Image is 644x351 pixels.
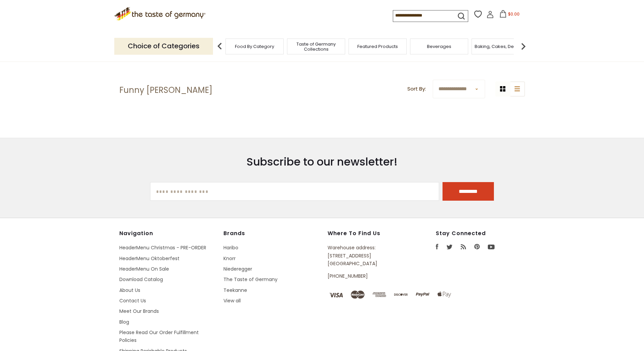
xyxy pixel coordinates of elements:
a: View all [223,297,241,304]
label: Sort By: [407,85,426,93]
a: Food By Category [235,44,274,49]
span: $0.00 [508,11,520,17]
a: Beverages [427,44,451,49]
a: Niederegger [223,266,252,272]
p: Choice of Categories [114,38,213,54]
h4: Brands [223,230,321,237]
a: About Us [119,287,140,294]
a: Contact Us [119,297,146,304]
img: previous arrow [213,40,226,53]
h4: Navigation [119,230,217,237]
h4: Where to find us [328,230,405,237]
button: $0.00 [495,10,524,20]
p: [PHONE_NUMBER] [328,272,405,280]
img: next arrow [517,40,530,53]
p: Warehouse address: [STREET_ADDRESS] [GEOGRAPHIC_DATA] [328,244,405,268]
h4: Stay Connected [436,230,525,237]
a: Featured Products [357,44,398,49]
a: Meet Our Brands [119,308,159,315]
h3: Subscribe to our newsletter! [150,155,494,169]
a: Download Catalog [119,276,163,283]
a: Blog [119,319,129,325]
a: Knorr [223,255,236,262]
a: HeaderMenu On Sale [119,266,169,272]
a: HeaderMenu Oktoberfest [119,255,180,262]
a: Teekanne [223,287,247,294]
a: HeaderMenu Christmas - PRE-ORDER [119,244,206,251]
h1: Funny [PERSON_NAME] [119,85,212,95]
a: Baking, Cakes, Desserts [475,44,527,49]
a: The Taste of Germany [223,276,278,283]
a: Please Read Our Order Fulfillment Policies [119,329,199,344]
a: Taste of Germany Collections [289,42,343,52]
a: Haribo [223,244,238,251]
